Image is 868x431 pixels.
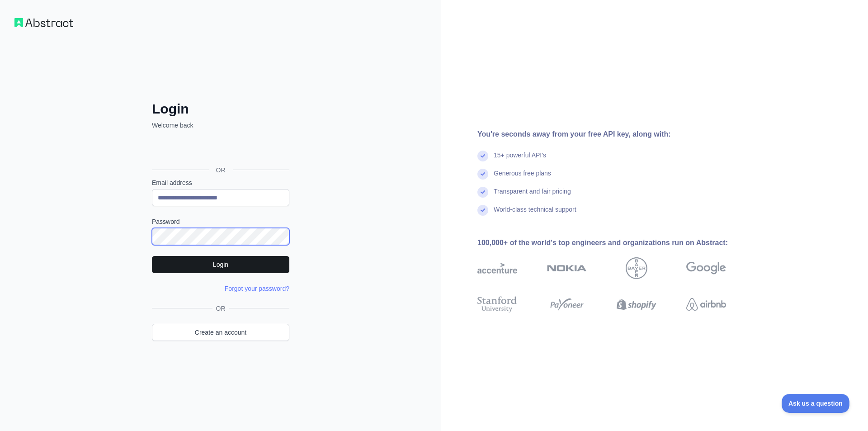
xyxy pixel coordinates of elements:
[477,169,488,180] img: check mark
[152,324,289,341] a: Create an account
[209,166,233,175] span: OR
[477,151,488,161] img: check mark
[494,205,576,223] div: World-class technical support
[152,101,289,117] h2: Login
[782,394,850,413] iframe: Toggle Customer Support
[547,257,587,279] img: nokia
[686,257,726,279] img: google
[147,140,292,160] iframe: Sign in with Google Button
[225,285,289,292] a: Forgot your password?
[477,205,488,216] img: check mark
[494,169,551,187] div: Generous free plans
[152,178,289,187] label: Email address
[14,18,73,27] img: Workflow
[626,257,647,279] img: bayer
[494,151,546,169] div: 15+ powerful API's
[152,121,289,130] p: Welcome back
[547,294,587,314] img: payoneer
[152,256,289,273] button: Login
[477,129,755,140] div: You're seconds away from your free API key, along with:
[477,187,488,198] img: check mark
[152,217,289,226] label: Password
[477,237,755,248] div: 100,000+ of the world's top engineers and organizations run on Abstract:
[686,294,726,314] img: airbnb
[477,257,517,279] img: accenture
[212,304,229,313] span: OR
[477,294,517,314] img: stanford university
[617,294,656,314] img: shopify
[494,187,571,205] div: Transparent and fair pricing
